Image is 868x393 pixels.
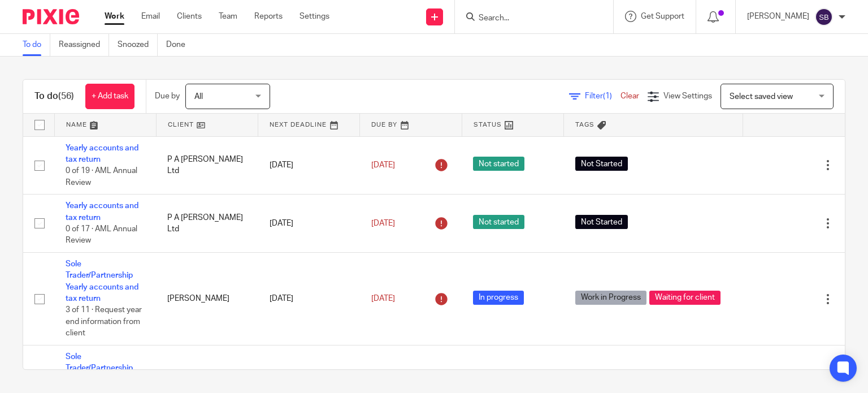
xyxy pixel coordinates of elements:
span: Tags [575,122,594,128]
span: (1) [603,92,612,100]
a: Clients [177,11,202,22]
span: [DATE] [371,295,395,303]
a: Team [219,11,237,22]
a: Reports [254,11,283,22]
a: + Add task [85,84,134,109]
a: Yearly accounts and tax return [66,144,138,163]
span: Not Started [575,215,628,229]
span: View Settings [663,92,712,100]
span: [DATE] [371,219,395,227]
img: Pixie [23,9,79,24]
span: 0 of 17 · AML Annual Review [66,225,137,245]
a: Yearly accounts and tax return [66,202,138,221]
input: Search [478,14,579,24]
p: Due by [155,90,180,102]
span: Not Started [575,157,628,171]
span: 0 of 19 · AML Annual Review [66,167,137,187]
td: [PERSON_NAME] [156,253,258,346]
span: Not started [473,157,524,171]
span: Not started [473,215,524,229]
td: [DATE] [258,253,360,346]
img: svg%3E [815,8,833,26]
td: P A [PERSON_NAME] Ltd [156,195,258,253]
span: [DATE] [371,161,395,169]
span: (56) [58,92,74,101]
a: Snoozed [118,34,158,56]
a: Reassigned [59,34,109,56]
td: P A [PERSON_NAME] Ltd [156,136,258,195]
p: [PERSON_NAME] [747,11,809,22]
a: Clear [620,92,639,100]
td: [DATE] [258,136,360,195]
span: Waiting for client [649,291,721,305]
a: Done [166,34,194,56]
span: All [194,93,203,101]
a: Work [105,11,124,22]
span: Select saved view [730,93,793,101]
span: In progress [473,291,524,305]
a: To do [23,34,50,56]
td: [DATE] [258,195,360,253]
span: Get Support [641,12,684,20]
a: Email [141,11,160,22]
span: Work in Progress [575,291,646,305]
a: Settings [300,11,329,22]
span: Filter [585,92,620,100]
a: Sole Trader/Partnership Yearly accounts and tax return [66,260,138,303]
span: 3 of 11 · Request year end information from client [66,306,142,338]
h1: To do [34,90,74,102]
